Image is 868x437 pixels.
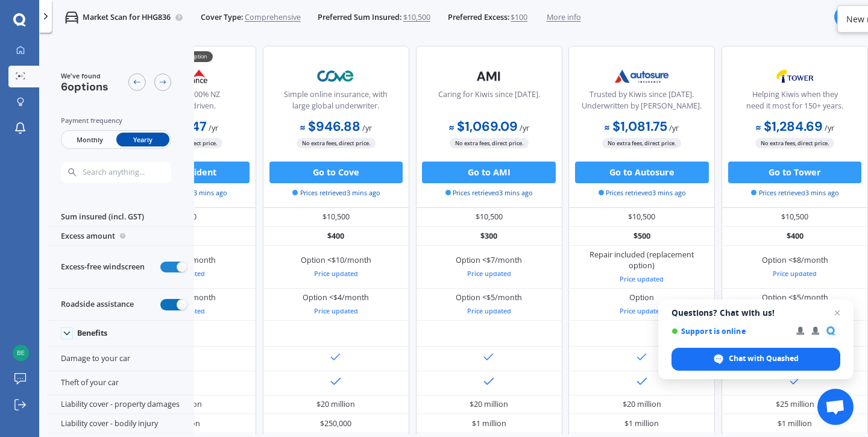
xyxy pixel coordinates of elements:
div: Liability cover - bodily injury [48,414,194,433]
img: AMI-text-1.webp [453,63,525,90]
div: Caring for Kiwis since [DATE]. [438,89,540,116]
button: Go to AMI [422,162,555,183]
div: Excess-free windscreen [48,246,194,289]
div: Option <$7/month [456,255,522,279]
span: / yr [669,123,679,133]
span: No extra fees, direct price. [297,138,376,148]
img: bdf4ed9831ab34b98cf0a229f1b81b79 [13,345,29,361]
div: $300 [416,227,562,246]
p: Market Scan for HHG836 [83,12,171,23]
div: Chat with Quashed [671,348,840,371]
div: $250,000 [320,418,351,429]
span: Support is online [671,327,788,336]
span: / yr [520,123,529,133]
div: Helping Kiwis when they need it most for 150+ years. [731,89,859,116]
div: Excess amount [48,227,194,246]
span: Prices retrieved 3 mins ago [599,188,686,198]
span: Preferred Excess: [448,12,509,23]
div: $1 million [778,418,812,429]
div: $10,500 [416,208,562,227]
span: No extra fees, direct price. [602,138,681,148]
div: Price updated [762,268,828,279]
div: $500 [568,227,715,246]
div: $1 million [472,418,506,429]
span: $100 [511,12,527,23]
div: $10,500 [263,208,409,227]
div: Price updated [577,274,707,285]
div: Payment frequency [61,115,172,126]
div: Price updated [620,306,664,316]
div: Trusted by Kiwis since [DATE]. Underwritten by [PERSON_NAME]. [578,89,706,116]
span: / yr [362,123,372,133]
div: Price updated [456,268,522,279]
div: $10,500 [722,208,868,227]
span: No extra fees, direct price. [450,138,529,148]
div: Option <$5/month [762,292,828,316]
div: $20 million [470,399,508,410]
span: 6 options [61,80,108,94]
span: Questions? Chat with us! [671,308,840,318]
button: Go to Cove [269,162,403,183]
span: Prices retrieved 3 mins ago [292,188,380,198]
span: More info [547,12,581,23]
img: Tower.webp [759,63,831,90]
div: Option <$5/month [456,292,522,316]
div: Option <$4/month [303,292,369,316]
div: Price updated [301,268,371,279]
span: Prices retrieved 3 mins ago [751,188,838,198]
div: Benefits [77,329,107,338]
div: Simple online insurance, with large global underwriter. [272,89,400,116]
div: $1 million [624,418,659,429]
div: $400 [722,227,868,246]
span: / yr [209,123,218,133]
button: Go to Autosure [575,162,708,183]
div: Option <$8/month [762,255,828,279]
div: $25 million [776,399,814,410]
div: Damage to your car [48,347,194,371]
span: Yearly [116,133,169,146]
span: We've found [61,71,108,81]
button: Go to Tower [728,162,861,183]
span: Preferred Sum Insured: [318,12,401,23]
div: $20 million [316,399,355,410]
input: Search anything... [81,168,192,177]
div: Roadside assistance [48,289,194,321]
div: Theft of your car [48,371,194,395]
span: / yr [825,123,834,133]
span: No extra fees, direct price. [755,138,834,148]
img: Cove.webp [300,63,372,90]
span: $10,500 [403,12,430,23]
img: car.f15378c7a67c060ca3f3.svg [65,11,78,24]
img: Autosure.webp [606,63,678,90]
div: $400 [263,227,409,246]
div: Price updated [303,306,369,316]
div: Option [620,292,664,316]
b: $946.88 [300,118,360,135]
div: Liability cover - property damages [48,395,194,415]
div: Price updated [456,306,522,316]
div: Repair included (replacement option) [577,250,707,285]
b: $1,069.09 [449,118,518,135]
span: Cover Type: [201,12,243,23]
div: $20 million [623,399,661,410]
div: $10,500 [568,208,715,227]
span: Comprehensive [245,12,301,23]
b: $798.47 [148,118,206,135]
span: Monthly [63,133,116,146]
span: Prices retrieved 3 mins ago [445,188,533,198]
b: $1,284.69 [756,118,823,135]
div: Option <$10/month [301,255,371,279]
span: Chat with Quashed [729,353,799,364]
div: Open chat [817,389,854,425]
div: Sum insured (incl. GST) [48,208,194,227]
b: $1,081.75 [605,118,667,135]
span: Close chat [830,306,844,320]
